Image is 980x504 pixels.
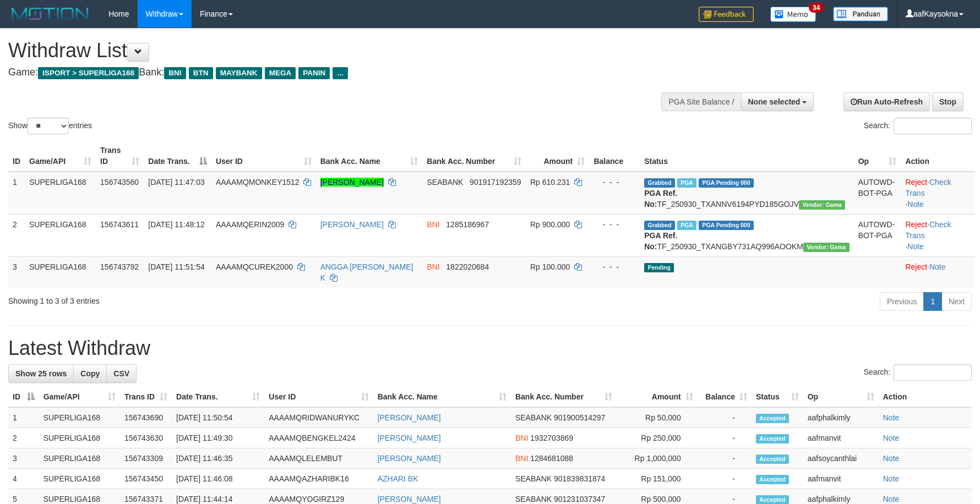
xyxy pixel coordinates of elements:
[378,474,418,483] a: AZHARI BK
[100,262,139,271] span: 156743792
[883,413,900,422] a: Note
[843,92,930,111] a: Run Auto-Refresh
[8,172,25,215] td: 1
[25,172,96,215] td: SUPERLIGA168
[770,7,816,22] img: Button%20Memo.svg
[427,178,463,187] span: SEABANK
[39,428,120,448] td: SUPERLIGA168
[901,214,975,256] td: · ·
[96,140,144,172] th: Trans ID: activate to sort column ascending
[901,172,975,215] td: · ·
[378,495,441,503] a: [PERSON_NAME]
[39,448,120,469] td: SUPERLIGA168
[698,407,752,428] td: -
[320,262,413,282] a: ANGGA [PERSON_NAME] K
[698,469,752,489] td: -
[172,407,264,428] td: [DATE] 11:50:54
[333,67,347,79] span: ...
[264,448,373,469] td: AAAAMQLELEMBUT
[100,178,139,187] span: 156743560
[113,369,129,378] span: CSV
[803,407,879,428] td: aafphalkimly
[8,407,39,428] td: 1
[320,178,384,187] a: [PERSON_NAME]
[8,469,39,489] td: 4
[39,387,120,407] th: Game/API: activate to sort column ascending
[883,434,900,442] a: Note
[617,428,698,448] td: Rp 250,000
[316,140,423,172] th: Bank Acc. Name: activate to sort column ascending
[661,92,741,111] div: PGA Site Balance /
[8,6,92,22] img: MOTION_logo.png
[8,67,643,78] h4: Game: Bank:
[38,67,139,79] span: ISPORT > SUPERLIGA168
[172,448,264,469] td: [DATE] 11:46:35
[864,364,972,381] label: Search:
[216,178,300,187] span: AAAAMQMONKEY1512
[756,454,789,464] span: Accepted
[905,178,927,187] a: Reject
[8,291,400,306] div: Showing 1 to 3 of 3 entries
[148,220,204,229] span: [DATE] 11:48:12
[905,262,927,271] a: Reject
[120,469,172,489] td: 156743450
[883,474,900,483] a: Note
[25,214,96,256] td: SUPERLIGA168
[515,474,552,483] span: SEABANK
[446,262,489,271] span: Copy 1822020684 to clipboard
[803,243,850,252] span: Vendor URL: https://trx31.1velocity.biz
[699,178,754,188] span: PGA Pending
[8,256,25,288] td: 3
[515,434,528,442] span: BNI
[8,364,74,383] a: Show 25 rows
[748,97,801,106] span: None selected
[164,67,186,79] span: BNI
[530,262,570,271] span: Rp 100.000
[25,140,96,172] th: Game/API: activate to sort column ascending
[883,454,900,463] a: Note
[470,178,521,187] span: Copy 901917192359 to clipboard
[106,364,137,383] a: CSV
[189,67,213,79] span: BTN
[594,219,635,230] div: - - -
[854,140,901,172] th: Op: activate to sort column ascending
[554,474,605,483] span: Copy 901839831874 to clipboard
[617,469,698,489] td: Rp 151,000
[756,434,789,443] span: Accepted
[923,292,942,311] a: 1
[530,178,570,187] span: Rp 610.231
[216,67,262,79] span: MAYBANK
[378,434,441,442] a: [PERSON_NAME]
[880,292,924,311] a: Previous
[640,214,853,256] td: TF_250930_TXANGBY731AQ996AOOKM
[264,387,373,407] th: User ID: activate to sort column ascending
[698,448,752,469] td: -
[803,469,879,489] td: aafmanvit
[905,220,927,229] a: Reject
[8,140,25,172] th: ID
[907,242,924,251] a: Note
[511,387,617,407] th: Bank Acc. Number: activate to sort column ascending
[809,3,824,13] span: 34
[901,256,975,288] td: ·
[373,387,511,407] th: Bank Acc. Name: activate to sort column ascending
[644,231,677,251] b: PGA Ref. No:
[80,369,100,378] span: Copy
[8,337,972,359] h1: Latest Withdraw
[120,407,172,428] td: 156743690
[554,495,605,503] span: Copy 901231037347 to clipboard
[929,262,946,271] a: Note
[644,189,677,209] b: PGA Ref. No:
[320,220,384,229] a: [PERSON_NAME]
[264,428,373,448] td: AAAAMQBENGKEL2424
[617,448,698,469] td: Rp 1,000,000
[120,428,172,448] td: 156743630
[833,7,888,21] img: panduan.png
[148,178,204,187] span: [DATE] 11:47:03
[265,67,296,79] span: MEGA
[644,221,675,230] span: Grabbed
[554,413,605,422] span: Copy 901900514297 to clipboard
[8,214,25,256] td: 2
[8,40,643,62] h1: Withdraw List
[378,454,441,463] a: [PERSON_NAME]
